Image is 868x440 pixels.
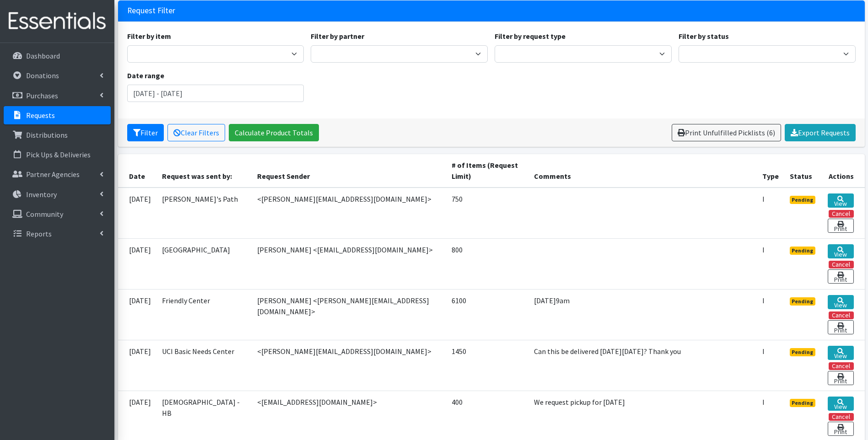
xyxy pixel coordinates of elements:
abbr: Individual [762,347,765,356]
label: Filter by request type [495,31,566,42]
a: Clear Filters [167,124,225,141]
th: Request Sender [252,154,446,188]
label: Date range [127,70,164,81]
span: Pending [790,196,816,204]
td: <[PERSON_NAME][EMAIL_ADDRESS][DOMAIN_NAME]> [252,340,446,391]
p: Pick Ups & Deliveries [26,150,91,159]
span: Pending [790,247,816,255]
td: <[PERSON_NAME][EMAIL_ADDRESS][DOMAIN_NAME]> [252,188,446,239]
a: View [828,244,853,258]
a: Reports [4,225,111,243]
p: Purchases [26,91,58,100]
th: # of Items (Request Limit) [446,154,528,188]
a: Dashboard [4,47,111,65]
p: Distributions [26,130,68,140]
button: Cancel [829,362,854,370]
td: [PERSON_NAME]'s Path [156,188,252,239]
td: [GEOGRAPHIC_DATA] [156,238,252,289]
p: Inventory [26,190,57,199]
th: Date [118,154,156,188]
p: Reports [26,229,52,238]
a: View [828,193,853,208]
a: View [828,346,853,360]
label: Filter by item [127,31,171,42]
p: Requests [26,111,55,120]
td: [DATE] [118,340,156,391]
p: Partner Agencies [26,170,80,179]
td: 800 [446,238,528,289]
abbr: Individual [762,397,765,407]
td: 750 [446,188,528,239]
span: Pending [790,399,816,407]
th: Type [757,154,784,188]
a: Print Unfulfilled Picklists (6) [672,124,781,141]
p: Dashboard [26,51,60,60]
p: Community [26,209,63,219]
a: Community [4,205,111,223]
a: Pick Ups & Deliveries [4,145,111,164]
a: Inventory [4,185,111,204]
h3: Request Filter [127,6,175,16]
a: Print [828,320,853,334]
a: Print [828,219,853,233]
a: Purchases [4,86,111,105]
button: Cancel [829,261,854,268]
th: Comments [528,154,756,188]
td: 6100 [446,289,528,340]
input: January 1, 2011 - December 31, 2011 [127,85,304,102]
a: Print [828,269,853,284]
th: Request was sent by: [156,154,252,188]
td: [PERSON_NAME] <[PERSON_NAME][EMAIL_ADDRESS][DOMAIN_NAME]> [252,289,446,340]
a: Print [828,371,853,385]
th: Status [784,154,823,188]
td: 1450 [446,340,528,391]
abbr: Individual [762,245,765,254]
label: Filter by partner [311,31,364,42]
abbr: Individual [762,194,765,204]
button: Cancel [829,210,854,218]
td: [DATE] [118,238,156,289]
a: Print [828,422,853,436]
th: Actions [822,154,864,188]
a: View [828,397,853,411]
td: [PERSON_NAME] <[EMAIL_ADDRESS][DOMAIN_NAME]> [252,238,446,289]
span: Pending [790,297,816,306]
a: Donations [4,66,111,85]
a: Export Requests [785,124,856,141]
td: Friendly Center [156,289,252,340]
abbr: Individual [762,296,765,305]
a: Distributions [4,126,111,144]
p: Donations [26,71,59,80]
button: Cancel [829,311,854,319]
button: Cancel [829,413,854,421]
td: UCI Basic Needs Center [156,340,252,391]
a: Calculate Product Totals [229,124,319,141]
td: [DATE]9am [528,289,756,340]
a: Partner Agencies [4,165,111,183]
img: HumanEssentials [4,6,111,37]
td: [DATE] [118,188,156,239]
a: Requests [4,106,111,124]
td: [DATE] [118,289,156,340]
td: Can this be delivered [DATE][DATE]? Thank you [528,340,756,391]
span: Pending [790,348,816,356]
label: Filter by status [679,31,729,42]
a: View [828,295,853,309]
button: Filter [127,124,164,141]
